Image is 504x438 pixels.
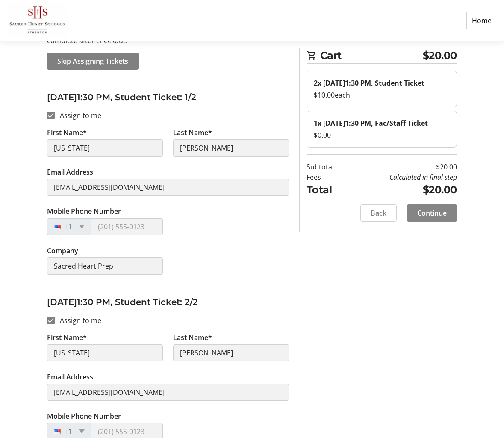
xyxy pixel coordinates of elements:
label: Mobile Phone Number [47,206,121,216]
label: First Name* [47,127,87,138]
span: Continue [417,208,447,218]
div: $0.00 [314,130,450,140]
h3: [DATE]1:30 PM, Student Ticket: 2/2 [47,296,289,308]
span: Cart [320,48,423,63]
button: Back [360,204,397,222]
label: Assign to me [55,110,101,121]
strong: 1x [DATE]1:30 PM, Fac/Staff Ticket [314,118,428,128]
button: Skip Assigning Tickets [47,53,139,70]
span: Back [371,208,386,218]
label: Last Name* [173,127,212,138]
td: Fees [307,172,350,182]
img: Sacred Heart Schools, Atherton's Logo [7,3,68,38]
label: Assign to me [55,315,101,326]
label: Email Address [47,372,93,382]
h3: [DATE]1:30 PM, Student Ticket: 1/2 [47,91,289,104]
span: $20.00 [423,48,457,63]
button: Continue [407,204,457,222]
label: Last Name* [173,332,212,343]
td: $20.00 [350,182,457,198]
label: First Name* [47,332,87,343]
td: Calculated in final step [350,172,457,182]
td: Total [307,182,350,198]
label: Mobile Phone Number [47,411,121,421]
label: Company [47,246,78,256]
input: (201) 555-0123 [91,218,163,235]
a: Home [466,12,497,29]
td: Subtotal [307,162,350,172]
strong: 2x [DATE]1:30 PM, Student Ticket [314,78,424,88]
div: $10.00 each [314,90,450,100]
label: Email Address [47,167,93,177]
td: $20.00 [350,162,457,172]
span: Skip Assigning Tickets [57,56,128,66]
